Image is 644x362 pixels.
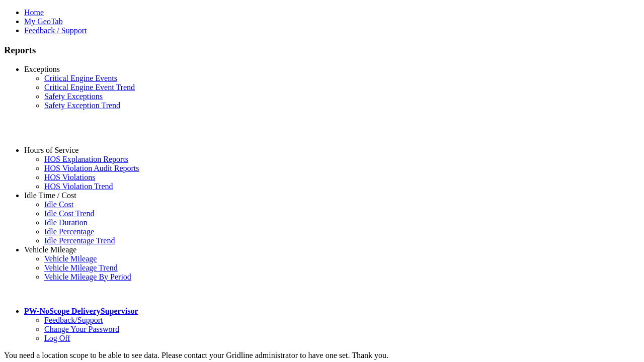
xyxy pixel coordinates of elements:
[44,92,103,101] a: Safety Exceptions
[44,273,131,281] a: Vehicle Mileage By Period
[44,173,95,182] a: HOS Violations
[24,17,63,26] a: My GeoTab
[4,45,640,56] h3: Reports
[24,65,60,73] a: Exceptions
[24,146,78,154] a: Hours of Service
[4,351,640,360] div: You need a location scope to be able to see data. Please contact your Gridline administrator to h...
[44,254,97,263] a: Vehicle Mileage
[44,316,103,324] a: Feedback/Support
[44,227,94,236] a: Idle Percentage
[24,245,76,254] a: Vehicle Mileage
[44,236,115,245] a: Idle Percentage Trend
[44,164,139,172] a: HOS Violation Audit Reports
[44,83,135,92] a: Critical Engine Event Trend
[44,209,95,218] a: Idle Cost Trend
[44,182,113,191] a: HOS Violation Trend
[44,101,120,110] a: Safety Exception Trend
[24,191,76,200] a: Idle Time / Cost
[24,8,44,17] a: Home
[24,26,87,35] a: Feedback / Support
[44,334,70,342] a: Log Off
[44,155,128,163] a: HOS Explanation Reports
[44,74,117,82] a: Critical Engine Events
[24,307,138,315] a: PW-NoScope DeliverySupervisor
[44,218,88,227] a: Idle Duration
[44,325,119,333] a: Change Your Password
[44,200,73,209] a: Idle Cost
[44,263,118,272] a: Vehicle Mileage Trend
